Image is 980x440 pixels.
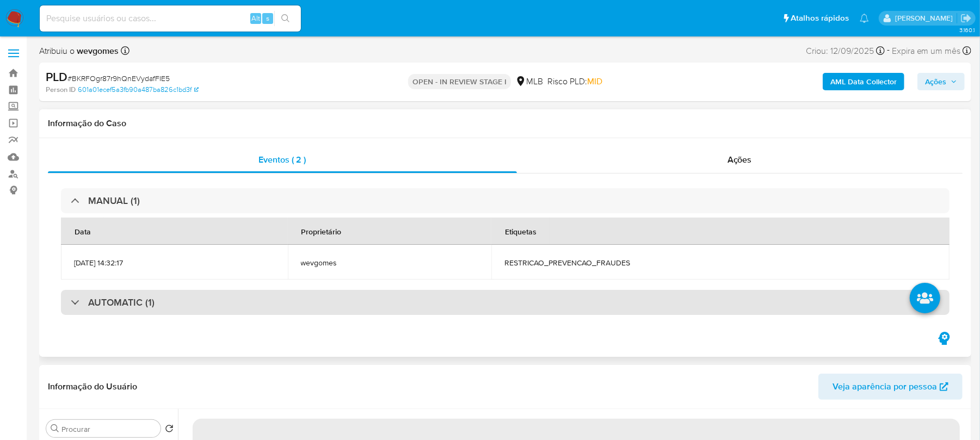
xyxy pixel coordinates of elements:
[46,85,76,95] b: Person ID
[165,424,174,436] button: Retornar ao pedido padrão
[823,73,904,90] button: AML Data Collector
[61,218,104,244] div: Data
[266,13,269,23] span: s
[61,188,950,213] div: MANUAL (1)
[67,73,170,84] span: # BKRFOgr87r9hQnEVydafFIE5
[791,13,849,24] span: Atalhos rápidos
[504,258,936,268] span: RESTRICAO_PREVENCAO_FRAUDES
[40,11,301,26] input: Pesquise usuários ou casos...
[515,76,543,88] div: MLB
[251,13,260,23] span: Alt
[48,118,963,129] h1: Informação do Caso
[806,44,885,58] div: Criou: 12/09/2025
[587,75,602,88] span: MID
[728,153,752,166] span: Ações
[75,45,119,57] b: wevgomes
[51,424,59,433] button: Procurar
[860,14,869,23] a: Notificações
[88,296,155,308] h3: AUTOMATIC (1)
[960,13,972,24] a: Sair
[78,85,199,95] a: 601a01ecef5a3fb90a487ba826c1bd3f
[39,45,119,57] span: Atribuiu o
[61,424,156,434] input: Procurar
[301,258,478,268] span: wevgomes
[46,68,67,85] b: PLD
[833,374,937,400] span: Veja aparência por pessoa
[917,73,965,90] button: Ações
[887,44,890,58] span: -
[408,74,511,89] p: OPEN - IN REVIEW STAGE I
[288,218,355,244] div: Proprietário
[547,76,602,88] span: Risco PLD:
[258,153,306,166] span: Eventos ( 2 )
[830,73,897,90] b: AML Data Collector
[895,13,957,23] p: weverton.gomes@mercadopago.com.br
[88,195,140,207] h3: MANUAL (1)
[492,218,550,244] div: Etiquetas
[892,45,961,57] span: Expira em um mês
[818,374,963,400] button: Veja aparência por pessoa
[48,381,137,392] h1: Informação do Usuário
[274,11,297,26] button: search-icon
[74,258,275,268] span: [DATE] 14:32:17
[925,73,946,90] span: Ações
[61,290,950,315] div: AUTOMATIC (1)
